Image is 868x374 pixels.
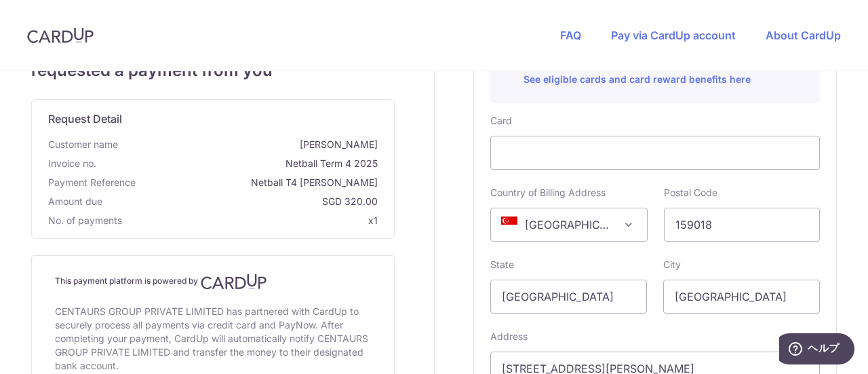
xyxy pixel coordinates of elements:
[48,138,118,151] span: Customer name
[55,274,371,290] h4: This payment platform is powered by
[48,214,122,227] span: No. of payments
[48,195,102,208] span: Amount due
[611,29,736,42] a: Pay via CardUp account
[123,138,378,151] span: [PERSON_NAME]
[779,333,854,367] iframe: ウィジェットを開いて詳しい情報を確認できます
[141,176,378,189] span: Netball T4 [PERSON_NAME]
[663,258,681,272] label: City
[664,208,821,242] input: Example 123456
[368,214,378,226] span: x1
[502,145,808,161] iframe: Secure card payment input frame
[490,114,512,128] label: Card
[490,258,514,272] label: State
[766,29,841,42] a: About CardUp
[102,157,378,170] span: Netball Term 4 2025
[108,195,378,208] span: SGD 320.00
[27,27,94,43] img: CardUp
[201,274,267,290] img: CardUp
[490,330,528,343] label: Address
[664,186,717,200] label: Postal Code
[48,112,122,126] span: translation missing: en.request_detail
[490,186,606,200] label: Country of Billing Address
[48,157,96,170] span: Invoice no.
[490,208,647,242] span: Singapore
[491,208,646,241] span: Singapore
[524,73,751,85] a: See eligible cards and card reward benefits here
[48,176,136,188] span: translation missing: en.payment_reference
[560,29,581,42] a: FAQ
